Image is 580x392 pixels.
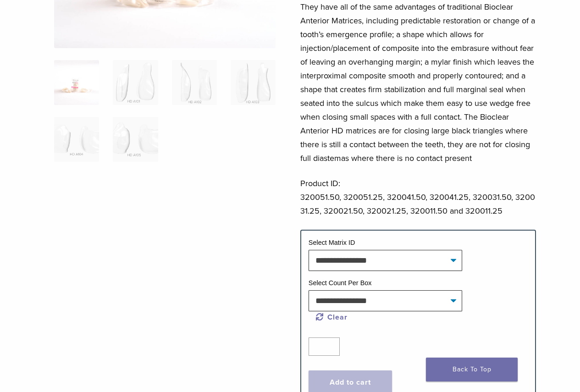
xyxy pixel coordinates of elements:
img: HD Matrix A Series - Image 2 [113,60,158,105]
label: Select Matrix ID [309,239,355,246]
img: HD Matrix A Series - Image 5 [54,117,99,162]
a: Clear [316,313,348,322]
img: Anterior-HD-A-Series-Matrices-324x324.jpg [54,60,99,105]
img: HD Matrix A Series - Image 6 [113,117,158,162]
p: Product ID: 320051.50, 320051.25, 320041.50, 320041.25, 320031.50, 320031.25, 320021.50, 320021.2... [300,177,536,218]
img: HD Matrix A Series - Image 3 [172,60,217,105]
a: Back To Top [426,358,518,381]
img: HD Matrix A Series - Image 4 [231,60,276,105]
label: Select Count Per Box [309,279,372,287]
